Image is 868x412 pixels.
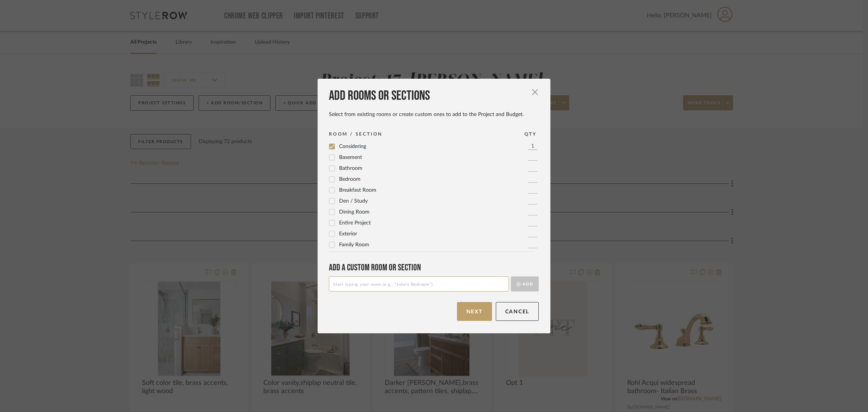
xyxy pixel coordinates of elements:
span: Bathroom [339,166,362,171]
button: Next [457,302,492,321]
div: Add rooms or sections [329,88,539,104]
div: Add a Custom room or Section [329,262,539,273]
div: ROOM / SECTION [329,130,382,138]
span: Considering [339,144,366,149]
button: Cancel [496,302,539,321]
span: Basement [339,155,362,160]
span: Den / Study [339,198,368,204]
div: QTY [524,130,537,138]
span: Exterior [339,231,357,237]
div: Select from existing rooms or create custom ones to add to the Project and Budget. [329,111,539,118]
span: Breakfast Room [339,188,376,193]
span: Bedroom [339,177,361,182]
input: Start typing your room (e.g., “John’s Bedroom”) [329,276,509,291]
button: Close [527,85,542,100]
button: Add [511,276,539,291]
span: Family Room [339,242,369,247]
span: Dining Room [339,209,370,215]
span: Entire Project [339,220,371,226]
